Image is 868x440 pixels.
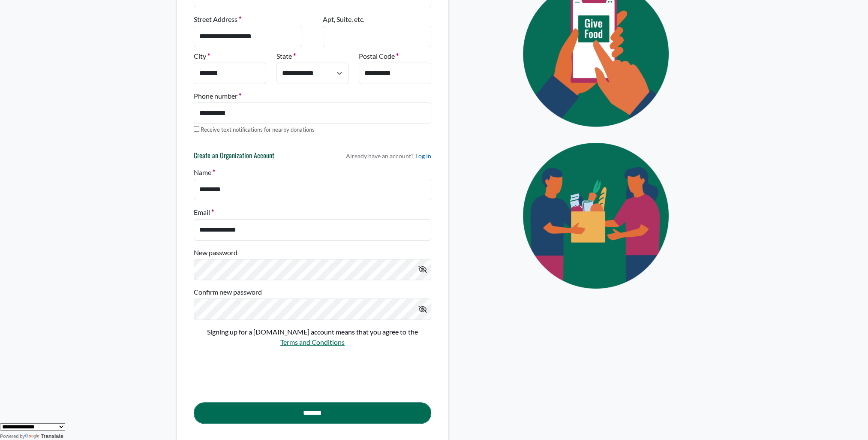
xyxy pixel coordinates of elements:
[25,434,41,440] img: Google Translate
[194,167,215,178] label: Name
[194,207,214,217] label: Email
[194,355,324,389] iframe: reCAPTCHA
[194,14,241,24] label: Street Address
[194,327,431,337] p: Signing up for a [DOMAIN_NAME] account means that you agree to the
[415,151,431,160] a: Log In
[276,51,296,61] label: State
[346,151,431,160] p: Already have an account?
[194,287,262,297] label: Confirm new password
[323,14,364,24] label: Apt, Suite, etc.
[194,51,210,61] label: City
[503,135,692,296] img: Eye Icon
[194,91,241,101] label: Phone number
[194,247,237,258] label: New password
[194,151,274,163] h6: Create an Organization Account
[280,338,345,346] a: Terms and Conditions
[359,51,399,61] label: Postal Code
[25,433,63,439] a: Translate
[201,126,315,134] label: Receive text notifications for nearby donations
